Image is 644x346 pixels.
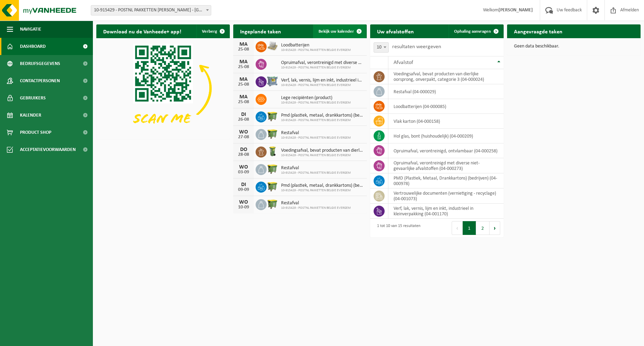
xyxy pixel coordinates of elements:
div: 26-08 [237,117,250,122]
td: voedingsafval, bevat producten van dierlijke oorsprong, onverpakt, categorie 3 (04-000024) [388,69,504,84]
span: 10-915429 - POSTNL PAKKETTEN BELGIE EVERGEM [281,66,363,70]
td: hol glas, bont (huishoudelijk) (04-000209) [388,129,504,143]
h2: Uw afvalstoffen [370,24,421,38]
h2: Ingeplande taken [233,24,288,38]
span: 10 [374,42,389,53]
h2: Aangevraagde taken [507,24,569,38]
button: 2 [476,221,490,235]
span: Contactpersonen [20,72,60,89]
div: 1 tot 10 van 15 resultaten [374,220,420,236]
img: WB-1100-HPE-GN-50 [267,181,278,192]
div: WO [237,129,250,135]
label: resultaten weergeven [392,44,441,50]
img: WB-0140-HPE-GN-50 [267,145,278,157]
strong: [PERSON_NAME] [498,8,533,13]
div: MA [237,42,250,47]
span: Kalender [20,107,41,124]
div: 25-08 [237,82,250,87]
a: Bekijk uw kalender [313,24,366,38]
img: WB-1100-HPE-GN-50 [267,128,278,140]
span: 10-915429 - POSTNL PAKKETTEN BELGIE EVERGEM [281,48,351,52]
span: 10-915429 - POSTNL PAKKETTEN BELGIE EVERGEM [281,153,363,158]
img: LP-PA-00000-WDN-11 [267,40,278,52]
span: 10-915429 - POSTNL PAKKETTEN BELGIE EVERGEM [281,188,363,193]
img: Download de VHEPlus App [96,38,230,138]
img: PB-AP-0800-MET-02-01 [267,75,278,87]
a: Ophaling aanvragen [449,24,503,38]
div: 09-09 [237,187,250,192]
span: Bekijk uw kalender [319,29,354,34]
span: Acceptatievoorwaarden [20,141,76,158]
td: vertrouwelijke documenten (vernietiging - recyclage) (04-001073) [388,188,504,204]
div: MA [237,94,250,100]
div: 25-08 [237,65,250,69]
button: Previous [452,221,463,235]
span: Restafval [281,165,351,171]
div: 25-08 [237,100,250,105]
button: Verberg [196,24,229,38]
img: WB-1100-HPE-GN-50 [267,198,278,210]
span: Restafval [281,201,351,206]
span: 10-915429 - POSTNL PAKKETTEN BELGIE EVERGEM [281,118,363,122]
td: PMD (Plastiek, Metaal, Drankkartons) (bedrijven) (04-000978) [388,173,504,188]
td: verf, lak, vernis, lijm en inkt, industrieel in kleinverpakking (04-001170) [388,204,504,219]
span: Restafval [281,130,351,136]
div: MA [237,59,250,65]
img: WB-1100-HPE-GN-50 [267,163,278,175]
span: Bedrijfsgegevens [20,55,60,72]
p: Geen data beschikbaar. [514,44,634,49]
span: Opruimafval, verontreinigd met diverse niet-gevaarlijke afvalstoffen [281,60,363,66]
div: 28-08 [237,152,250,157]
div: DO [237,147,250,152]
span: Ophaling aanvragen [454,29,491,34]
span: 10-915429 - POSTNL PAKKETTEN BELGIE EVERGEM [281,136,351,140]
div: 03-09 [237,170,250,175]
span: Verberg [202,29,217,34]
div: MA [237,77,250,82]
div: DI [237,182,250,187]
div: 25-08 [237,47,250,52]
span: Voedingsafval, bevat producten van dierlijke oorsprong, onverpakt, categorie 3 [281,148,363,153]
td: loodbatterijen (04-000085) [388,99,504,114]
span: 10-915429 - POSTNL PAKKETTEN BELGIE EVERGEM [281,83,363,87]
div: DI [237,112,250,117]
span: Loodbatterijen [281,43,351,48]
div: 10-09 [237,205,250,210]
span: Navigatie [20,21,41,38]
span: Afvalstof [394,60,413,65]
div: 27-08 [237,135,250,140]
div: WO [237,199,250,205]
span: 10-915429 - POSTNL PAKKETTEN BELGIE EVERGEM [281,206,351,210]
span: Verf, lak, vernis, lijm en inkt, industrieel in kleinverpakking [281,78,363,83]
span: Pmd (plastiek, metaal, drankkartons) (bedrijven) [281,113,363,118]
span: 10-915429 - POSTNL PAKKETTEN BELGIE EVERGEM - EVERGEM [91,5,211,15]
span: 10 [374,43,388,52]
td: restafval (04-000029) [388,84,504,99]
img: WB-1100-HPE-GN-50 [267,110,278,122]
button: 1 [463,221,476,235]
div: WO [237,164,250,170]
td: vlak karton (04-000158) [388,114,504,129]
span: Product Shop [20,124,51,141]
span: Dashboard [20,38,46,55]
span: 10-915429 - POSTNL PAKKETTEN BELGIE EVERGEM - EVERGEM [91,6,211,15]
span: Pmd (plastiek, metaal, drankkartons) (bedrijven) [281,183,363,188]
h2: Download nu de Vanheede+ app! [96,24,188,38]
span: 10-915429 - POSTNL PAKKETTEN BELGIE EVERGEM [281,101,351,105]
button: Next [490,221,500,235]
span: 10-915429 - POSTNL PAKKETTEN BELGIE EVERGEM [281,171,351,175]
td: opruimafval, verontreinigd met diverse niet-gevaarlijke afvalstoffen (04-000273) [388,158,504,173]
span: Gebruikers [20,89,46,107]
td: opruimafval, verontreinigd, ontvlambaar (04-000258) [388,143,504,158]
span: Lege recipiënten (product) [281,95,351,101]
